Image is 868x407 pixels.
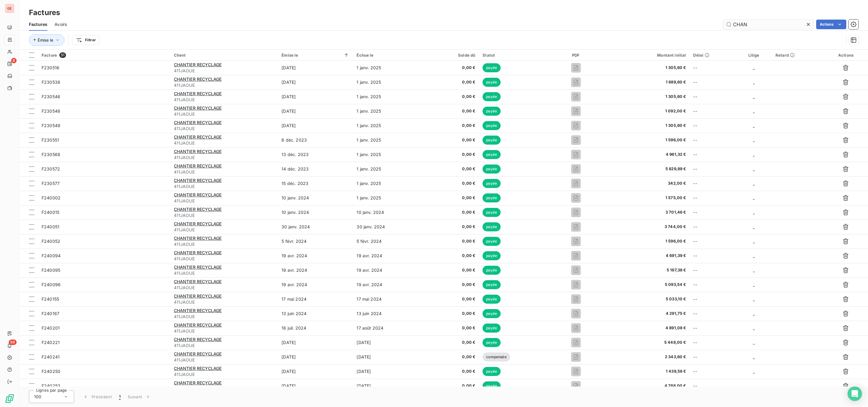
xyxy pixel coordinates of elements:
td: 1 janv. 2025 [353,191,423,205]
span: 3 744,00 € [608,224,686,230]
span: CHANTIER RECYCLAGE [174,337,222,342]
td: 1 janv. 2025 [353,176,423,191]
td: -- [690,61,736,75]
span: compensée [483,352,510,362]
td: 19 avr. 2024 [278,249,353,263]
span: 5 167,38 € [608,267,686,273]
span: 2 343,60 € [608,354,686,360]
span: CHANTIER RECYCLAGE [174,221,222,226]
span: 98 [9,340,17,345]
span: 4 691,39 € [608,253,686,259]
span: 1 575,00 € [608,195,686,201]
span: 411JAOUE [174,285,275,291]
span: CHANTIER RECYCLAGE [174,322,222,327]
div: GE [5,4,14,13]
td: 30 janv. 2024 [353,220,423,234]
td: -- [690,75,736,89]
span: _ [753,239,755,244]
div: PDF [551,53,601,58]
span: 4 291,75 € [608,311,686,317]
td: -- [690,162,736,176]
span: 0,00 € [426,195,475,201]
span: 1 305,60 € [608,65,686,71]
td: 17 août 2024 [353,321,423,335]
span: 5 093,54 € [608,282,686,288]
span: CHANTIER RECYCLAGE [174,163,222,168]
span: 411JAOUE [174,97,275,103]
span: payée [483,208,501,217]
span: payée [483,193,501,202]
td: [DATE] [353,379,423,393]
span: 0,00 € [426,267,475,273]
span: 0,00 € [426,368,475,374]
span: _ [753,108,755,114]
span: 0,00 € [426,282,475,288]
span: payée [483,367,501,376]
td: 19 avr. 2024 [353,249,423,263]
td: [DATE] [278,379,353,393]
span: 0,00 € [426,94,475,100]
span: 411JAOUE [174,386,275,392]
span: CHANTIER RECYCLAGE [174,279,222,284]
span: CHANTIER RECYCLAGE [174,207,222,212]
span: 0,00 € [426,238,475,244]
span: F240095 [42,268,60,273]
span: 3 701,46 € [608,209,686,215]
span: Facture [42,53,57,58]
span: _ [753,94,755,99]
td: 10 janv. 2024 [278,191,353,205]
td: 15 déc. 2023 [278,176,353,191]
span: CHANTIER RECYCLAGE [174,178,222,183]
span: 0,00 € [426,296,475,302]
span: F230568 [42,152,60,157]
span: 51 [59,52,66,58]
td: 10 janv. 2024 [278,205,353,220]
h3: Factures [29,7,60,18]
span: 0,00 € [426,108,475,114]
div: Échue le [357,53,419,58]
div: Retard [775,53,820,58]
span: 1 305,60 € [608,123,686,129]
span: _ [753,296,755,302]
span: 411JAOUE [174,299,275,305]
span: 1 439,58 € [608,368,686,374]
td: -- [690,118,736,133]
td: [DATE] [278,335,353,350]
span: 0,00 € [426,79,475,85]
span: 0,00 € [426,209,475,215]
span: F240051 [42,224,59,229]
td: [DATE] [278,75,353,89]
span: F240253 [42,383,60,388]
span: 0,00 € [426,325,475,331]
td: 1 janv. 2025 [353,133,423,147]
span: 411JAOUE [174,314,275,320]
span: 411JAOUE [174,241,275,247]
span: payée [483,338,501,347]
span: 0,00 € [426,383,475,389]
span: payée [483,179,501,188]
td: -- [690,321,736,335]
span: payée [483,164,501,174]
span: 411JAOUE [174,343,275,349]
span: 411JAOUE [174,212,275,218]
span: 0,00 € [426,224,475,230]
td: -- [690,263,736,277]
span: _ [753,253,755,258]
td: [DATE] [278,104,353,118]
td: -- [690,104,736,118]
td: 17 mai 2024 [353,292,423,306]
span: payée [483,222,501,231]
td: [DATE] [278,364,353,379]
div: Client [174,53,275,58]
span: Avoirs [55,21,67,27]
td: 1 janv. 2025 [353,162,423,176]
td: -- [690,306,736,321]
td: -- [690,292,736,306]
td: -- [690,350,736,364]
td: -- [690,205,736,220]
span: 411JAOUE [174,183,275,189]
button: Précédent [79,390,115,403]
span: _ [753,369,755,374]
span: 0,00 € [426,340,475,346]
span: 1 596,00 € [608,137,686,143]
